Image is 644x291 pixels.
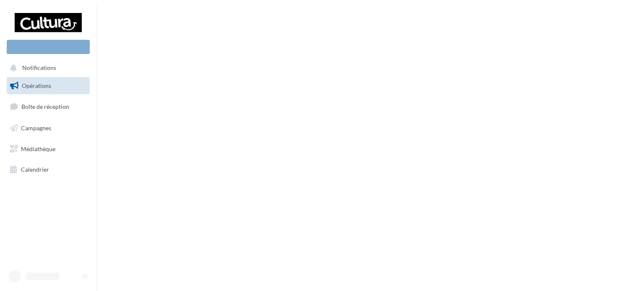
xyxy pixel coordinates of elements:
a: Calendrier [5,161,91,178]
span: Boîte de réception [21,103,69,110]
a: Campagnes [5,119,91,137]
span: Notifications [22,64,56,72]
a: Médiathèque [5,140,91,158]
span: Opérations [22,82,51,89]
span: Campagnes [21,124,51,131]
div: Nouvelle campagne [7,40,90,54]
a: Opérations [5,77,91,95]
a: Boîte de réception [5,98,91,116]
span: Médiathèque [21,145,55,152]
span: Calendrier [21,166,49,173]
